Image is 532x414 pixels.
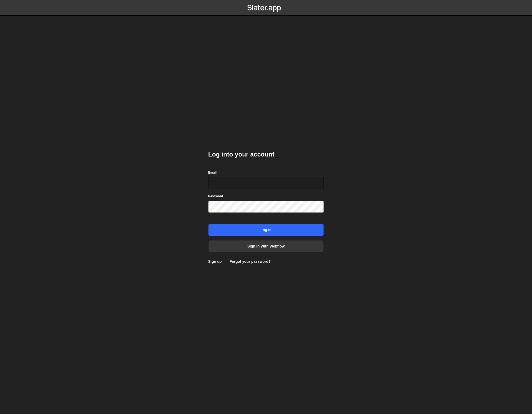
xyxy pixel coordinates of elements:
a: Forgot your password? [229,259,270,264]
h2: Log into your account [208,150,324,159]
label: Password [208,194,223,199]
input: Log in [208,224,324,236]
a: Sign up [208,259,222,264]
a: Sign in with Webflow [208,240,324,252]
label: Email [208,170,217,175]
